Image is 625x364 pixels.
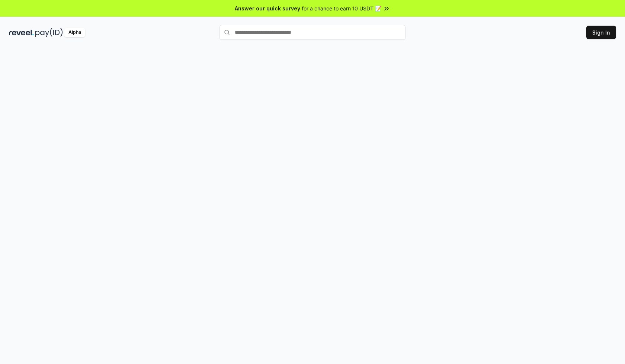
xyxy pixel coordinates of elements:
[235,4,300,12] span: Answer our quick survey
[64,28,85,37] div: Alpha
[586,26,616,39] button: Sign In
[35,28,63,37] img: pay_id
[302,4,381,12] span: for a chance to earn 10 USDT 📝
[9,28,34,37] img: reveel_dark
